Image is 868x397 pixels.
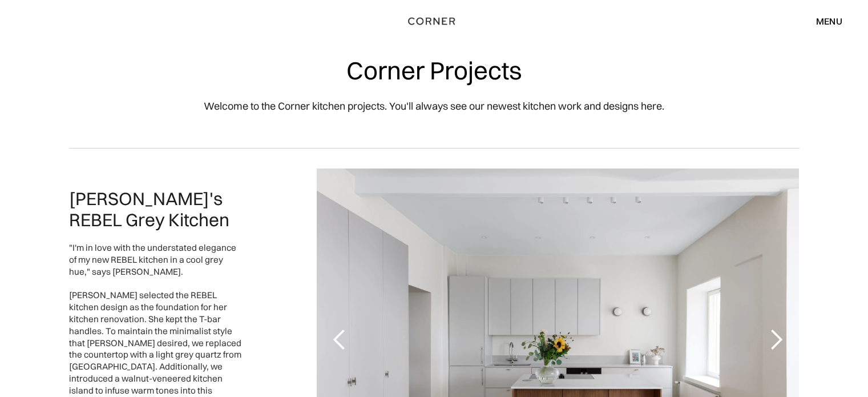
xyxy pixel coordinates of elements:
div: menu [805,11,842,31]
p: Welcome to the Corner kitchen projects. You'll always see our newest kitchen work and designs here. [204,98,664,114]
a: home [404,14,463,29]
h1: Corner Projects [346,57,522,84]
div: menu [816,17,842,26]
h2: [PERSON_NAME]'s REBEL Grey Kitchen [69,188,241,231]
